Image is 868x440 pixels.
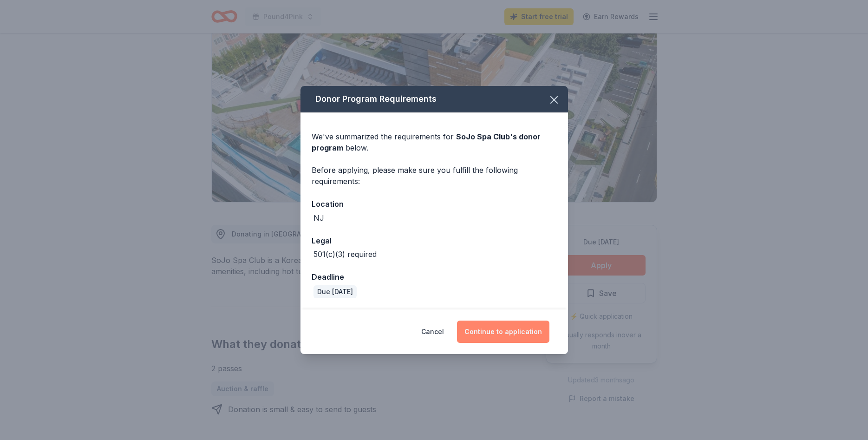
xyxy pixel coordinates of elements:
[300,86,568,112] div: Donor Program Requirements
[312,198,557,210] div: Location
[313,285,357,298] div: Due [DATE]
[312,164,557,187] div: Before applying, please make sure you fulfill the following requirements:
[313,212,324,223] div: NJ
[312,131,557,153] div: We've summarized the requirements for below.
[313,249,377,260] div: 501(c)(3) required
[421,321,444,343] button: Cancel
[312,235,557,247] div: Legal
[312,271,557,283] div: Deadline
[457,321,549,343] button: Continue to application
